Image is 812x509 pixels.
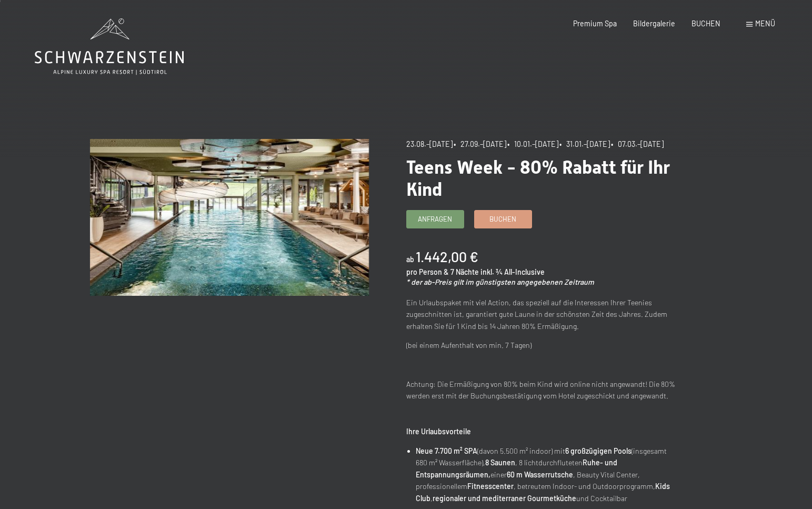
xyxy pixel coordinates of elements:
[406,427,471,436] strong: Ihre Urlaubsvorteile
[565,446,631,455] strong: 6 großzügigen Pools
[480,267,545,276] span: inkl. ¾ All-Inclusive
[559,139,610,148] span: • 31.01.–[DATE]
[755,19,775,28] span: Menü
[507,139,558,148] span: • 10.01.–[DATE]
[406,297,685,333] p: Ein Urlaubspaket mit viel Action, das speziell auf die Interessen Ihrer Teenies zugeschnitten ist...
[406,267,449,276] span: pro Person &
[633,19,675,28] a: Bildergalerie
[507,470,573,479] strong: 60 m Wasserrutsche
[611,139,664,148] span: • 07.03.–[DATE]
[406,255,414,264] span: ab
[450,267,479,276] span: 7 Nächte
[475,211,532,228] a: Buchen
[433,494,576,503] strong: regionaler und mediterraner Gourmetküche
[489,214,516,224] span: Buchen
[454,139,506,148] span: • 27.09.–[DATE]
[691,19,720,28] a: BUCHEN
[407,211,464,228] a: Anfragen
[416,248,478,265] b: 1.442,00 €
[406,277,594,286] em: * der ab-Preis gilt im günstigsten angegebenen Zeitraum
[416,446,477,455] strong: Neue 7.700 m² SPA
[406,378,685,402] p: Achtung: Die Ermäßigung von 80% beim Kind wird online nicht angewandt! Die 80% werden erst mit de...
[467,482,514,491] strong: Fitnesscenter
[485,458,515,467] strong: 8 Saunen
[406,340,685,352] p: (bei einem Aufenthalt von min. 7 Tagen)
[416,482,670,503] strong: Kids Club
[406,156,670,200] span: Teens Week - 80% Rabatt für Ihr Kind
[406,139,453,148] span: 23.08.–[DATE]
[90,139,369,296] img: Teens Week - 80% Rabatt für Ihr Kind
[416,445,685,505] li: (davon 5.500 m² indoor) mit (insgesamt 680 m² Wasserfläche), , 8 lichtdurchfluteten einer , Beaut...
[418,214,452,224] span: Anfragen
[416,458,617,479] strong: Ruhe- und Entspannungsräumen,
[573,19,617,28] a: Premium Spa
